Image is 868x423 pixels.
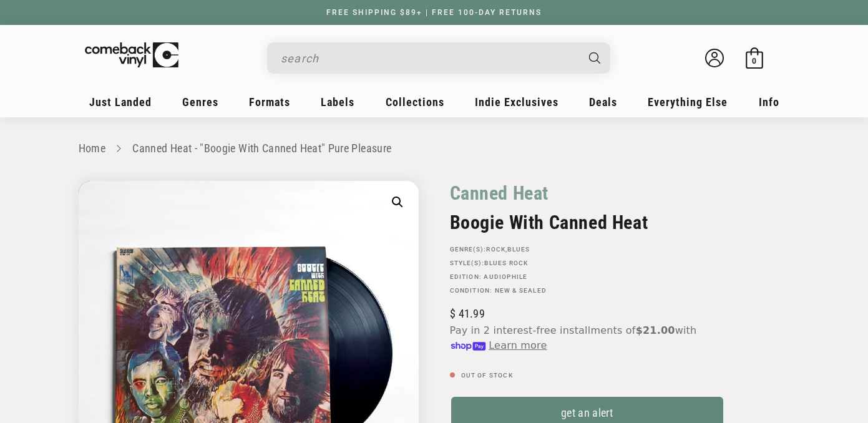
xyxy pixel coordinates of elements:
[450,372,724,379] p: Out of stock
[450,181,549,205] a: Canned Heat
[89,95,152,109] span: Just Landed
[267,42,610,74] div: Search
[450,273,724,281] p: Edition:
[484,260,528,266] a: Blues Rock
[79,140,790,158] nav: breadcrumbs
[450,307,485,320] span: 41.99
[450,287,724,294] p: Condition: New & Sealed
[386,95,444,109] span: Collections
[475,95,558,109] span: Indie Exclusives
[450,307,456,320] span: $
[578,42,612,74] button: Search
[486,246,505,253] a: Rock
[79,142,105,155] a: Home
[484,273,527,280] a: Audiophile
[450,246,724,253] p: GENRE(S): ,
[752,56,756,66] span: 0
[182,95,218,109] span: Genres
[648,95,728,109] span: Everything Else
[132,142,391,155] a: Canned Heat - "Boogie With Canned Heat" Pure Pleasure
[450,260,724,267] p: STYLE(S):
[589,95,617,109] span: Deals
[314,8,554,17] a: FREE SHIPPING $89+ | FREE 100-DAY RETURNS
[281,46,577,71] input: search
[249,95,290,109] span: Formats
[507,246,530,253] a: Blues
[450,211,724,233] h2: Boogie With Canned Heat
[759,95,779,109] span: Info
[321,95,354,109] span: Labels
